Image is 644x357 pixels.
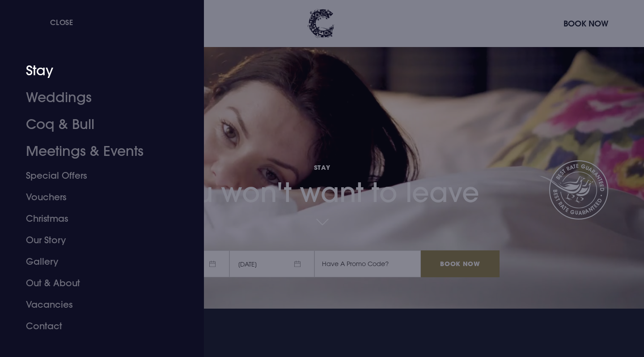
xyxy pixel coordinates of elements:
[26,272,167,294] a: Out & About
[26,111,167,138] a: Coq & Bull
[26,294,167,315] a: Vacancies
[26,57,167,84] a: Stay
[26,208,167,229] a: Christmas
[26,138,167,165] a: Meetings & Events
[26,251,167,272] a: Gallery
[26,315,167,337] a: Contact
[26,186,167,208] a: Vouchers
[26,84,167,111] a: Weddings
[27,13,73,31] button: Close
[26,165,167,186] a: Special Offers
[26,229,167,251] a: Our Story
[50,17,73,27] span: Close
